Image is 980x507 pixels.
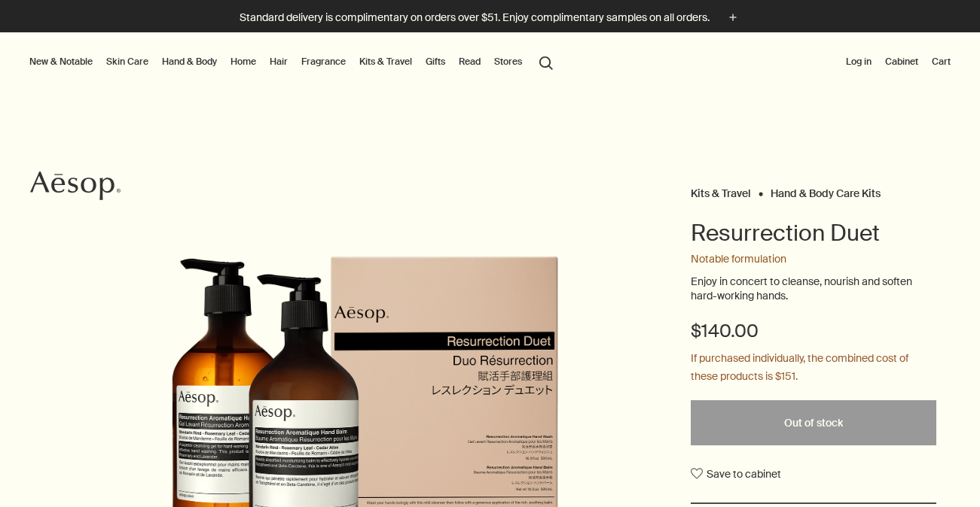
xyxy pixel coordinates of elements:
a: Hand & Body [159,53,220,71]
button: Log in [843,53,875,71]
a: Read [456,53,484,71]
a: Home [227,53,259,71]
a: Gifts [423,53,448,71]
a: Kits & Travel [356,53,415,71]
button: Stores [491,53,525,71]
a: Hand & Body Care Kits [771,187,881,193]
button: Open search [533,47,560,76]
a: Hair [267,53,291,71]
p: Standard delivery is complimentary on orders over $51. Enjoy complimentary samples on all orders. [240,10,710,26]
a: Aesop [26,167,124,208]
a: Kits & Travel [691,187,751,193]
p: If purchased individually, the combined cost of these products is $151. [691,350,936,386]
p: Enjoy in concert to cleanse, nourish and soften hard-working hands. [691,275,936,304]
svg: Aesop [30,171,121,201]
button: Save to cabinet [691,460,781,487]
button: New & Notable [26,53,96,71]
a: Skin Care [103,53,151,71]
button: Out of stock - $140.00 [691,400,936,445]
button: Standard delivery is complimentary on orders over $51. Enjoy complimentary samples on all orders. [240,9,741,26]
h1: Resurrection Duet [691,218,936,248]
button: Cart [929,53,954,71]
a: Cabinet [882,53,921,71]
nav: supplementary [843,32,954,93]
a: Fragrance [298,53,349,71]
span: $140.00 [691,319,759,343]
nav: primary [26,32,560,93]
